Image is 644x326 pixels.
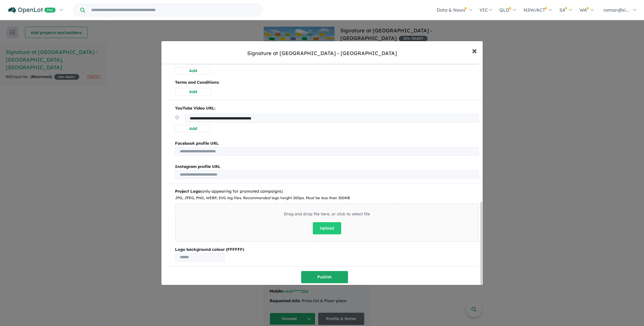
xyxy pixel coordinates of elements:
button: Add [175,88,211,96]
img: drag.svg [175,115,179,119]
span: × [472,44,477,56]
div: (only appearing for promoted campaigns) [175,188,479,195]
button: Publish [301,271,348,283]
div: Drag and drop file here, or click to select file [284,211,370,218]
b: Logo background colour (FFFFFF) [175,246,479,253]
img: Openlot PRO Logo White [8,7,56,14]
span: raman@si... [603,7,629,13]
b: Facebook profile URL [175,141,219,146]
button: Add [175,125,211,132]
p: YouTube Video URL: [175,105,479,112]
input: Try estate name, suburb, builder or developer [86,4,261,16]
div: Signature at [GEOGRAPHIC_DATA] - [GEOGRAPHIC_DATA] [247,50,397,57]
b: Project Logo [175,189,201,194]
b: Instagram profile URL [175,164,220,169]
button: Upload [313,222,341,234]
button: Add [175,67,211,75]
p: Terms and Conditions: [175,79,479,86]
div: JPG, JPEG, PNG, WEBP, SVG log files. Recommended logo height 200px. Must be less than 300KB [175,195,479,201]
